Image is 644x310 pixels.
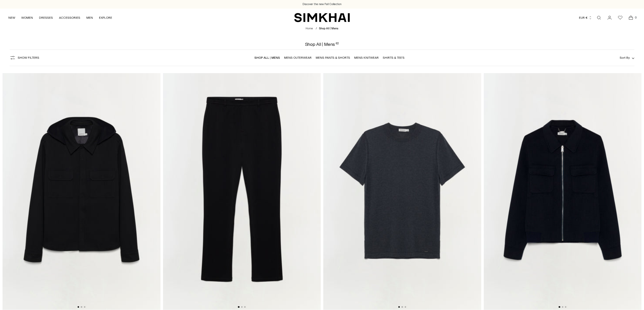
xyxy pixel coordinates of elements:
[594,13,604,23] a: Open search modal
[8,12,15,23] a: NEW
[354,56,379,59] a: Mens Knitwear
[401,306,403,308] button: Go to slide 2
[244,306,246,308] button: Go to slide 3
[579,12,592,23] button: EUR €
[303,2,341,6] a: Discover the new Fall Collection
[86,12,93,23] a: MEN
[316,56,350,59] a: Mens Pants & Shorts
[39,12,53,23] a: DRESSES
[77,306,79,308] button: Go to slide 1
[316,27,317,31] div: /
[484,73,642,310] img: Dennis Wool Zip Up Jacket
[10,54,39,62] button: Show Filters
[294,13,350,23] a: SIMKHAI
[254,56,280,59] a: Shop All | Mens
[405,306,406,308] button: Go to slide 3
[398,306,400,308] button: Go to slide 1
[238,306,239,308] button: Go to slide 1
[562,306,563,308] button: Go to slide 2
[81,306,82,308] button: Go to slide 2
[305,42,339,47] h1: Shop All | Mens
[615,13,625,23] a: Wishlist
[323,73,481,310] img: Nathan Tee
[605,13,615,23] a: Go to the account page
[254,52,405,63] nav: Linked collections
[18,56,39,59] span: Show Filters
[3,73,160,310] img: Travis Shirt Jacket
[620,56,630,59] span: Sort By
[336,42,339,47] div: 62
[319,27,338,30] span: Shop All | Mens
[559,306,560,308] button: Go to slide 1
[21,12,33,23] a: WOMEN
[620,55,634,60] button: Sort By
[99,12,112,23] a: EXPLORE
[306,27,338,31] nav: breadcrumbs
[241,306,243,308] button: Go to slide 2
[59,12,80,23] a: ACCESSORIES
[633,15,638,20] span: 0
[284,56,312,59] a: Mens Outerwear
[84,306,85,308] button: Go to slide 3
[626,13,636,23] a: Open cart modal
[383,56,405,59] a: Shirts & Tee's
[163,73,321,310] img: Jake Straight Leg Trousers
[565,306,566,308] button: Go to slide 3
[306,27,313,30] a: Home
